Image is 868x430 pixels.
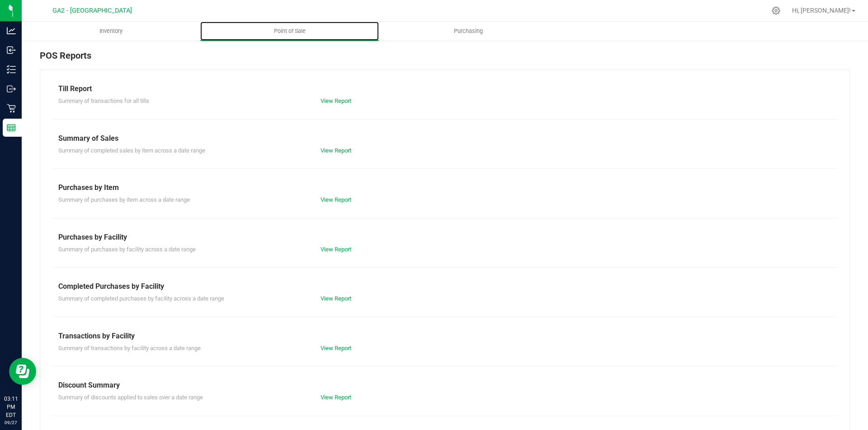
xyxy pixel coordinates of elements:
[200,22,379,41] a: Point of Sale
[52,7,132,14] span: GA2 - [GEOGRAPHIC_DATA]
[4,419,18,426] p: 09/27
[22,22,200,41] a: Inventory
[7,46,16,55] inline-svg: Inbound
[58,83,831,94] div: Till Report
[58,133,831,144] div: Summary of Sales
[58,246,196,253] span: Summary of purchases by facility across a date range
[58,97,149,104] span: Summary of transactions for all tills
[442,27,495,35] span: Purchasing
[321,394,351,401] a: View Report
[58,380,831,391] div: Discount Summary
[58,394,203,401] span: Summary of discounts applied to sales over a date range
[321,147,351,154] a: View Report
[58,196,190,203] span: Summary of purchases by item across a date range
[87,27,135,35] span: Inventory
[321,196,351,203] a: View Report
[262,27,318,35] span: Point of Sale
[792,7,851,14] span: Hi, [PERSON_NAME]!
[770,6,782,15] div: Manage settings
[321,246,351,253] a: View Report
[58,331,831,342] div: Transactions by Facility
[321,295,351,302] a: View Report
[7,26,16,35] inline-svg: Analytics
[58,295,224,302] span: Summary of completed purchases by facility across a date range
[58,281,831,292] div: Completed Purchases by Facility
[7,65,16,74] inline-svg: Inventory
[58,147,205,154] span: Summary of completed sales by item across a date range
[379,22,557,41] a: Purchasing
[9,358,36,385] iframe: Resource center
[58,345,201,351] span: Summary of transactions by facility across a date range
[321,97,351,104] a: View Report
[58,232,831,243] div: Purchases by Facility
[7,104,16,113] inline-svg: Retail
[40,49,850,69] div: POS Reports
[321,345,351,351] a: View Report
[4,395,18,419] p: 03:11 PM EDT
[58,182,831,193] div: Purchases by Item
[7,123,16,132] inline-svg: Reports
[7,84,16,93] inline-svg: Outbound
